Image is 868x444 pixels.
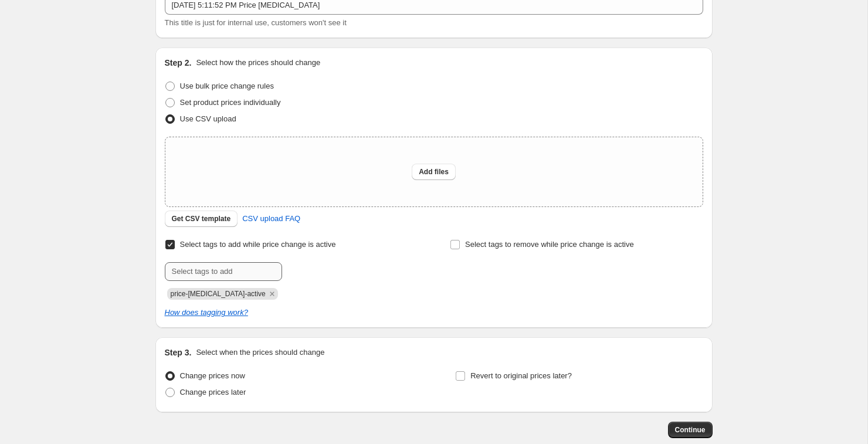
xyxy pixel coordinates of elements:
span: This title is just for internal use, customers won't see it [165,18,347,27]
span: Get CSV template [172,214,231,223]
button: Remove price-change-job-active [267,289,277,299]
h2: Step 2. [165,57,192,69]
p: Select when the prices should change [196,347,324,358]
span: price-change-job-active [171,290,266,298]
a: How does tagging work? [165,308,248,317]
h2: Step 3. [165,347,192,358]
span: Select tags to remove while price change is active [465,240,634,249]
button: Continue [668,422,713,438]
span: Continue [675,425,706,435]
span: Use bulk price change rules [180,82,274,90]
span: Change prices now [180,371,245,380]
input: Select tags to add [165,262,282,281]
span: Select tags to add while price change is active [180,240,336,249]
span: Use CSV upload [180,114,236,123]
span: Change prices later [180,388,246,396]
p: Select how the prices should change [196,57,320,69]
span: Add files [419,167,449,177]
button: Get CSV template [165,211,238,227]
span: Set product prices individually [180,98,281,107]
span: Revert to original prices later? [470,371,572,380]
button: Add files [412,164,456,180]
span: CSV upload FAQ [242,213,300,225]
a: CSV upload FAQ [235,209,307,228]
